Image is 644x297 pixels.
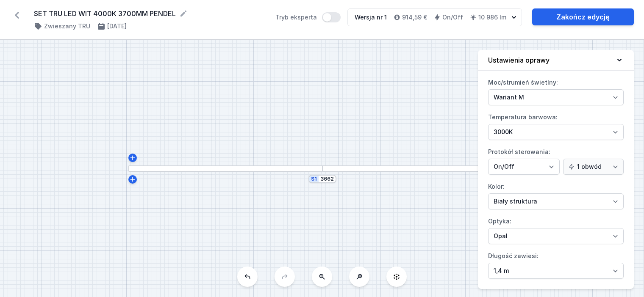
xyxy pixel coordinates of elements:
[107,22,127,30] h4: [DATE]
[532,8,634,25] a: Zakończ edycję
[44,22,90,30] h4: Zwieszany TRU
[488,228,624,244] select: Optyka:
[488,89,624,105] select: Moc/strumień świetlny:
[179,9,188,18] button: Edytuj nazwę projektu
[478,13,506,22] h4: 10 986 lm
[478,50,634,71] button: Ustawienia oprawy
[402,13,427,22] h4: 914,59 €
[488,145,624,175] label: Protokół sterowania:
[488,124,624,140] select: Temperatura barwowa:
[34,8,265,19] form: SET TRU LED WIT 4000K 3700MM PENDEL
[488,193,624,209] select: Kolor:
[488,159,560,175] select: Protokół sterowania:
[355,13,387,22] div: Wersja nr 1
[488,110,624,140] label: Temperatura barwowa:
[488,249,624,279] label: Długość zawiesi:
[488,263,624,279] select: Długość zawiesi:
[488,76,624,105] label: Moc/strumień świetlny:
[563,159,624,175] select: Protokół sterowania:
[442,13,463,22] h4: On/Off
[488,180,624,209] label: Kolor:
[320,176,334,182] input: Wymiar [mm]
[275,12,341,22] label: Tryb eksperta
[488,55,550,65] h4: Ustawienia oprawy
[488,214,624,244] label: Optyka:
[347,8,522,26] button: Wersja nr 1914,59 €On/Off10 986 lm
[322,12,341,22] button: Tryb eksperta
